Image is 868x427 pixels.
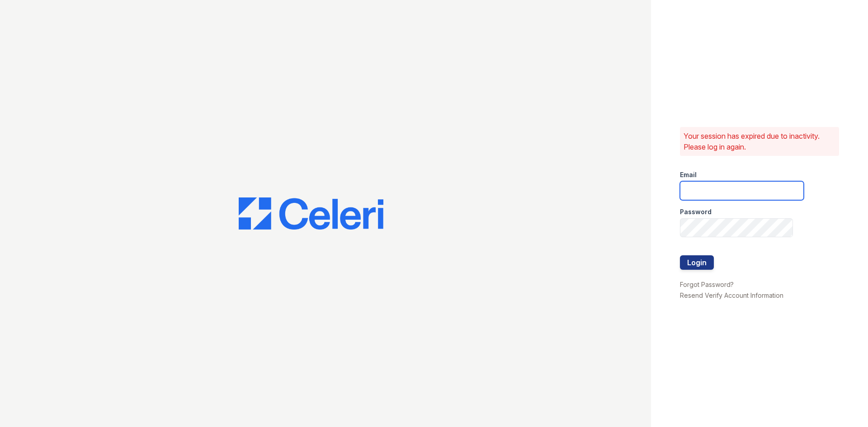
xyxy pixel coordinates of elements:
[680,207,712,216] label: Password
[239,197,383,230] img: CE_Logo_Blue-a8612792a0a2168367f1c8372b55b34899dd931a85d93a1a3d3e32e68fde9ad4.png
[680,255,714,270] button: Login
[680,170,697,179] label: Email
[680,291,783,299] a: Resend Verify Account Information
[684,131,835,152] p: Your session has expired due to inactivity. Please log in again.
[680,281,734,288] a: Forgot Password?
